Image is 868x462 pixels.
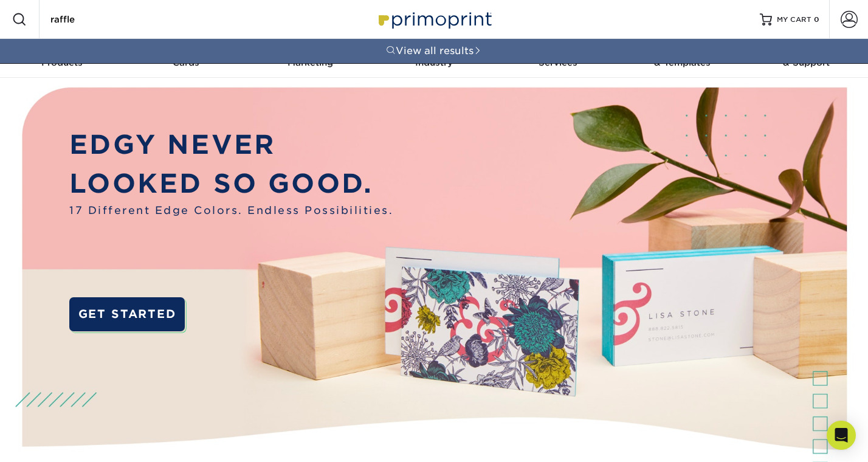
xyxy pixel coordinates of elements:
div: Open Intercom Messenger [827,421,856,450]
p: EDGY NEVER [69,125,393,164]
span: MY CART [777,15,811,25]
a: GET STARTED [69,297,185,331]
p: LOOKED SO GOOD. [69,164,393,203]
span: 0 [814,15,819,24]
span: 17 Different Edge Colors. Endless Possibilities. [69,203,393,219]
img: Primoprint [373,6,495,32]
input: SEARCH PRODUCTS..... [49,12,168,27]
